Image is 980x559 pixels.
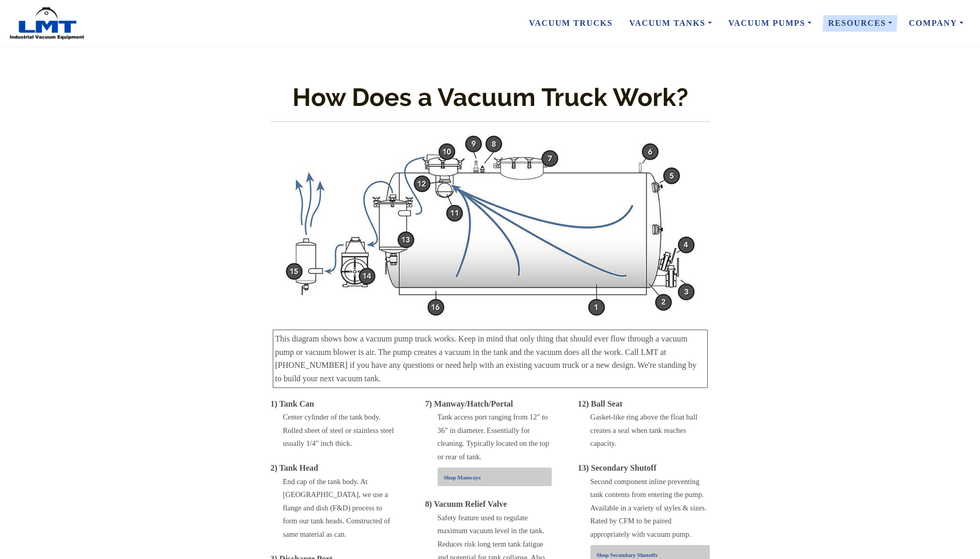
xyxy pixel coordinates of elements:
h1: How Does a Vacuum Truck Work? [271,80,710,115]
a: Vacuum Trucks [521,12,621,34]
span: End cap of the tank body. At [GEOGRAPHIC_DATA], we use a flange and dish (F&D) process to form ou... [283,477,391,538]
span: Center cylinder of the tank body. Rolled sheet of steel or stainless steel usually 1/4" inch thick. [283,413,394,447]
span: 7) Manway/Hatch/Portal [425,399,513,408]
a: Shop Manways [444,470,552,484]
a: Vacuum Tanks [621,12,720,34]
img: LMT [8,7,86,40]
span: Second component inline preventing tank contents from entering the pump. Available in a variety o... [590,477,707,538]
span: Tank access port ranging from 12" to 36" in diameter. Essentially for cleaning. Typically located... [438,413,549,461]
img: Stacks Image 11854 [284,134,697,317]
div: This diagram shows how a vacuum pump truck works. Keep in mind that only thing that should ever f... [273,330,708,387]
span: Gasket-like ring above the float ball creates a seal when tank reaches capacity. [590,413,697,447]
span: 12) Ball Seat [578,399,623,408]
span: 8) Vacuum Relief Valve [425,500,507,508]
span: 13) Secondary Shutoff [578,463,657,472]
a: Resources [820,12,900,34]
a: Company [900,12,972,34]
span: Shop Secondary Shutoffs [597,552,658,558]
a: ST - Septic Service [271,134,710,317]
a: Vacuum Pumps [720,12,820,34]
span: 1) Tank Can [271,399,315,408]
span: Shop Manways [444,474,481,480]
span: 2) Tank Head [271,463,318,472]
